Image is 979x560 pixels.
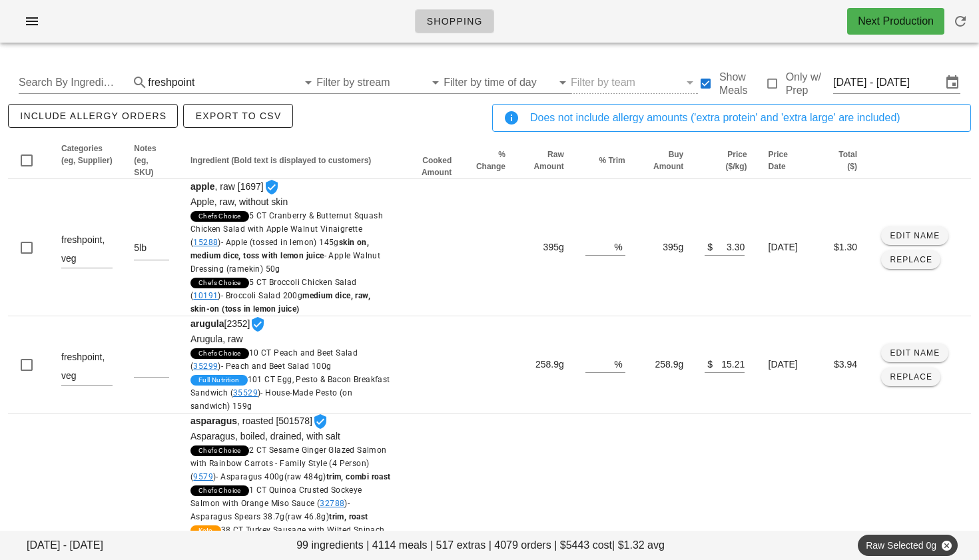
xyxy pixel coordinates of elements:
[193,291,218,300] a: 10191
[940,539,952,551] button: Close
[193,238,218,247] a: 15288
[636,142,695,179] th: Buy Amount: Not sorted. Activate to sort ascending.
[8,104,178,128] button: include allergy orders
[198,278,241,288] span: Chefs Choice
[402,142,463,179] th: Cooked Amount: Not sorted. Activate to sort ascending.
[193,362,218,371] a: 35299
[653,150,683,171] span: Buy Amount
[233,388,258,398] a: 35529
[758,316,812,414] td: [DATE]
[51,142,123,179] th: Categories (eg, Supplier): Not sorted. Activate to sort ascending.
[516,179,575,316] td: 395g
[183,104,292,128] button: Export to CSV
[198,485,241,496] span: Chefs Choice
[148,77,194,89] div: freshpoint
[516,142,575,179] th: Raw Amount: Not sorted. Activate to sort ascending.
[858,13,934,29] div: Next Production
[190,388,352,411] span: - House-Made Pesto (on sandwich) 159g
[198,525,213,536] span: Keto
[599,156,625,165] span: % Trim
[889,255,932,264] span: Replace
[316,72,444,93] div: Filter by stream
[889,348,940,358] span: Edit Name
[221,362,332,371] span: - Peach and Beet Salad 100g
[61,144,113,165] span: Categories (eg, Supplier)
[190,156,371,165] span: Ingredient (Bold text is displayed to customers)
[889,372,932,382] span: Replace
[881,344,948,362] button: Edit Name
[881,250,940,269] button: Replace
[216,472,390,481] span: - Asparagus 400g
[198,445,241,456] span: Chefs Choice
[134,144,156,177] span: Notes (eg, SKU)
[284,472,326,481] span: (raw 484g)
[834,359,857,370] span: $3.94
[190,196,288,207] span: Apple, raw, without skin
[190,238,369,260] span: - Apple (tossed in lemon) 145g
[320,499,344,508] a: 32788
[329,512,368,521] strong: trim, roast
[190,211,383,274] span: 5 CT Cranberry & Butternut Squash Chicken Salad with Apple Walnut Vinaigrette ( )
[881,368,940,386] button: Replace
[462,142,516,179] th: % Change: Not sorted. Activate to sort ascending.
[198,375,240,386] span: Full Nutrition
[19,111,166,121] span: include allergy orders
[426,16,483,27] span: Shopping
[866,535,950,556] span: Raw Selected 0g
[190,431,340,441] span: Asparagus, boiled, drained, with salt
[194,111,281,121] span: Export to CSV
[444,72,571,93] div: Filter by time of day
[190,181,392,316] span: , raw [1697]
[190,445,391,481] span: 2 CT Sesame Ginger Glazed Salmon with Rainbow Carrots - Family Style (4 Person) ( )
[516,316,575,414] td: 258.9g
[148,72,316,93] div: freshpoint
[530,110,960,126] div: Does not include allergy amounts ('extra protein' and 'extra large' are included)
[190,181,215,192] strong: apple
[190,348,358,371] span: 10 CT Peach and Beet Salad ( )
[614,355,625,372] div: %
[612,537,665,553] span: | $1.32 avg
[719,71,765,97] label: Show Meals
[190,375,390,411] span: 101 CT Egg, Pesto & Bacon Breakfast Sandwich ( )
[285,512,329,521] span: (raw 46.8g)
[198,211,241,222] span: Chefs Choice
[190,278,370,314] span: 5 CT Broccoli Chicken Salad ( )
[180,142,402,179] th: Ingredient (Bold text is displayed to customers): Not sorted. Activate to sort ascending.
[415,9,494,33] a: Shopping
[422,156,452,177] span: Cooked Amount
[190,318,392,413] span: [2352]
[190,485,368,521] span: 1 CT Quinoa Crusted Sockeye Salmon with Orange Miso Sauce ( )
[190,318,224,329] strong: arugula
[198,348,241,359] span: Chefs Choice
[326,472,391,481] strong: trim, combi roast
[190,291,370,314] span: - Broccoli Salad 200g
[694,142,757,179] th: Price ($/kg): Not sorted. Activate to sort ascending.
[889,231,940,240] span: Edit Name
[476,150,505,171] span: % Change
[614,238,625,255] div: %
[758,142,812,179] th: Price Date: Not sorted. Activate to sort ascending.
[636,179,695,316] td: 395g
[834,242,857,252] span: $1.30
[769,150,788,171] span: Price Date
[726,150,747,171] span: Price ($/kg)
[533,150,563,171] span: Raw Amount
[575,142,636,179] th: % Trim: Not sorted. Activate to sort ascending.
[190,334,243,344] span: Arugula, raw
[811,142,868,179] th: Total ($): Not sorted. Activate to sort ascending.
[838,150,857,171] span: Total ($)
[786,71,833,97] label: Only w/ Prep
[123,142,180,179] th: Notes (eg, SKU): Not sorted. Activate to sort ascending.
[758,179,812,316] td: [DATE]
[881,226,948,245] button: Edit Name
[705,355,713,372] div: $
[190,416,237,426] strong: asparagus
[705,238,713,255] div: $
[636,316,695,414] td: 258.9g
[193,472,213,481] a: 9579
